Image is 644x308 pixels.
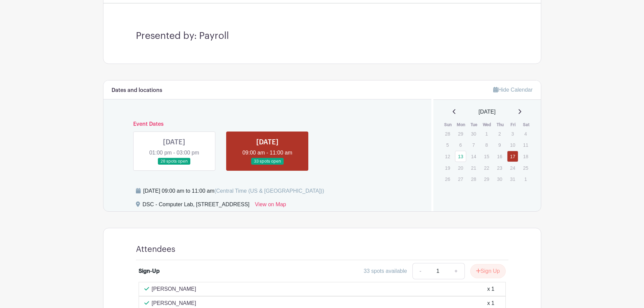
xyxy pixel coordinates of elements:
th: Sat [520,121,533,128]
p: 11 [520,140,531,150]
h3: Presented by: Payroll [136,30,508,42]
p: 29 [481,174,492,184]
p: 18 [520,151,531,162]
h6: Dates and locations [112,87,162,94]
div: x 1 [487,299,494,307]
p: 6 [455,140,466,150]
h6: Event Dates [128,121,407,127]
p: 2 [494,128,505,139]
p: 12 [442,151,453,162]
p: 1 [520,174,531,184]
p: 22 [481,163,492,173]
a: + [448,263,464,279]
a: 13 [455,151,466,162]
th: Fri [507,121,520,128]
p: 30 [468,128,479,139]
p: 1 [481,128,492,139]
p: 23 [494,163,505,173]
p: 8 [481,140,492,150]
a: 17 [507,151,518,162]
button: Sign Up [470,264,506,278]
th: Thu [494,121,507,128]
th: Sun [442,121,455,128]
div: [DATE] 09:00 am to 11:00 am [143,187,324,195]
p: 31 [507,174,518,184]
p: 3 [507,128,518,139]
a: - [412,263,428,279]
p: 7 [468,140,479,150]
p: 19 [442,163,453,173]
div: DSC - Computer Lab, [STREET_ADDRESS] [143,200,250,211]
p: 14 [468,151,479,162]
span: (Central Time (US & [GEOGRAPHIC_DATA])) [214,188,324,194]
th: Mon [455,121,468,128]
p: 16 [494,151,505,162]
p: 26 [442,174,453,184]
p: 9 [494,140,505,150]
p: 25 [520,163,531,173]
p: 5 [442,140,453,150]
p: 24 [507,163,518,173]
div: 33 spots available [364,267,407,275]
p: 28 [468,174,479,184]
p: 15 [481,151,492,162]
p: 29 [455,128,466,139]
p: [PERSON_NAME] [152,299,196,307]
p: 4 [520,128,531,139]
a: Hide Calendar [493,87,532,93]
p: 10 [507,140,518,150]
p: [PERSON_NAME] [152,285,196,293]
p: 21 [468,163,479,173]
th: Tue [468,121,481,128]
p: 28 [442,128,453,139]
th: Wed [481,121,494,128]
p: 27 [455,174,466,184]
span: [DATE] [479,108,496,116]
div: Sign-Up [139,267,160,275]
a: View on Map [255,200,286,211]
h4: Attendees [136,244,175,254]
div: x 1 [487,285,494,293]
p: 30 [494,174,505,184]
p: 20 [455,163,466,173]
